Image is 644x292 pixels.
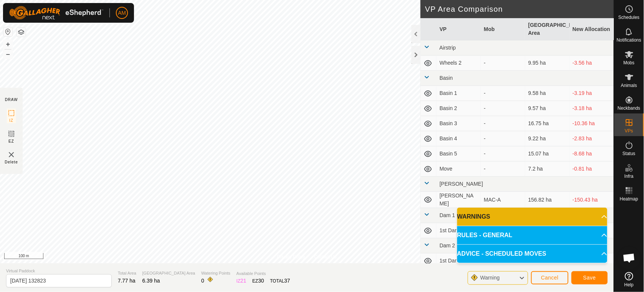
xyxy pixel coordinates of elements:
td: 16.75 ha [525,116,569,131]
span: Dam 2 [439,242,455,249]
span: 0 [201,278,204,284]
span: [PERSON_NAME] [439,181,483,187]
td: Basin 4 [436,131,481,146]
td: -8.68 ha [570,146,614,162]
span: 7.77 ha [118,278,136,284]
td: 9.22 ha [525,131,569,146]
div: EZ [253,277,264,285]
span: Neckbands [618,106,640,110]
td: 9.57 ha [525,101,569,116]
td: Basin 2 [436,101,481,116]
div: - [484,150,522,158]
span: VPs [625,129,633,133]
span: Mobs [624,61,635,65]
td: Wheels 2 [436,56,481,71]
td: 1st Dam 2 [436,223,481,238]
span: 6.39 ha [142,278,160,284]
span: ADVICE - SCHEDULED MOVES [457,249,546,258]
div: IZ [236,277,246,285]
span: Animals [621,83,637,88]
td: -3.18 ha [570,101,614,116]
button: Reset Map [3,27,12,36]
span: AM [118,9,126,17]
div: MAC-A [484,196,522,204]
p-accordion-header: WARNINGS [457,208,607,226]
a: Contact Us [314,253,337,260]
span: Delete [5,159,18,165]
td: 7.2 ha [525,162,569,177]
span: 21 [240,278,247,284]
button: Map Layers [17,28,26,37]
td: Basin 5 [436,146,481,162]
span: Total Area [118,270,136,276]
div: - [484,120,522,127]
td: 15.07 ha [525,146,569,162]
span: [GEOGRAPHIC_DATA] Area [142,270,195,276]
td: [PERSON_NAME] [436,192,481,208]
td: 9.95 ha [525,56,569,71]
button: + [3,40,12,49]
a: Privacy Policy [277,253,305,260]
button: Cancel [531,271,569,284]
td: Basin 1 [436,86,481,101]
span: Status [622,151,635,156]
img: VP [7,150,16,159]
td: -10.36 ha [570,116,614,131]
th: VP [436,18,481,40]
span: IZ [9,118,14,123]
th: [GEOGRAPHIC_DATA] Area [525,18,569,40]
p-accordion-header: ADVICE - SCHEDULED MOVES [457,245,607,263]
a: Help [614,269,644,290]
button: – [3,50,12,59]
span: Basin [439,75,453,81]
span: 37 [284,278,290,284]
td: -2.83 ha [570,131,614,146]
span: Dam 1 [439,212,455,218]
td: -0.81 ha [570,162,614,177]
span: Infra [624,174,633,179]
td: 156.82 ha [525,192,569,208]
span: Watering Points [201,270,230,276]
div: - [484,59,522,67]
div: - [484,89,522,97]
div: - [484,135,522,143]
span: Warning [480,275,500,281]
span: Notifications [617,38,641,42]
img: Gallagher Logo [9,6,103,20]
td: 1st Dam 1 [436,253,481,269]
span: Available Points [236,270,290,277]
span: Save [583,275,596,281]
td: Basin 3 [436,116,481,131]
span: Schedules [618,15,639,20]
div: - [484,165,522,173]
div: TOTAL [270,277,290,285]
div: DRAW [5,97,18,103]
th: Mob [481,18,525,40]
p-accordion-header: RULES - GENERAL [457,226,607,244]
span: WARNINGS [457,212,490,221]
button: Save [572,271,608,284]
span: Help [624,283,634,287]
td: -150.43 ha [570,192,614,208]
span: Heatmap [620,197,638,201]
th: New Allocation [570,18,614,40]
span: Virtual Paddock [6,268,112,274]
td: 9.58 ha [525,86,569,101]
td: -3.19 ha [570,86,614,101]
td: Move [436,162,481,177]
span: EZ [9,138,14,144]
span: RULES - GENERAL [457,231,513,240]
span: Airstrip [439,45,456,51]
td: -3.56 ha [570,56,614,71]
span: Cancel [541,275,559,281]
h2: VP Area Comparison [425,5,614,14]
div: Open chat [618,247,641,269]
span: 30 [258,278,264,284]
div: - [484,104,522,112]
